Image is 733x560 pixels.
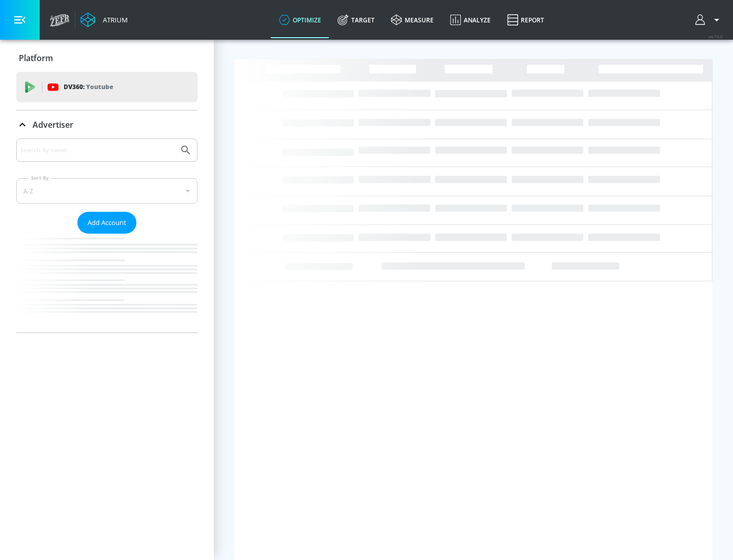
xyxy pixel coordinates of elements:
[16,234,198,332] nav: list of Advertiser
[271,2,329,38] a: optimize
[709,34,723,39] span: v 4.19.0
[16,72,198,102] div: DV360: Youtube
[64,81,113,93] p: DV360:
[499,2,552,38] a: Report
[16,178,198,204] div: A-Z
[16,138,198,332] div: Advertiser
[20,144,175,157] input: Search by name
[19,52,53,64] p: Platform
[86,81,113,92] p: Youtube
[16,110,198,139] div: Advertiser
[383,2,442,38] a: measure
[99,15,128,24] div: Atrium
[80,12,128,27] a: Atrium
[77,212,136,234] button: Add Account
[33,119,73,130] p: Advertiser
[442,2,499,38] a: Analyze
[16,44,198,72] div: Platform
[329,2,383,38] a: Target
[88,217,126,229] span: Add Account
[29,175,51,181] label: Sort By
